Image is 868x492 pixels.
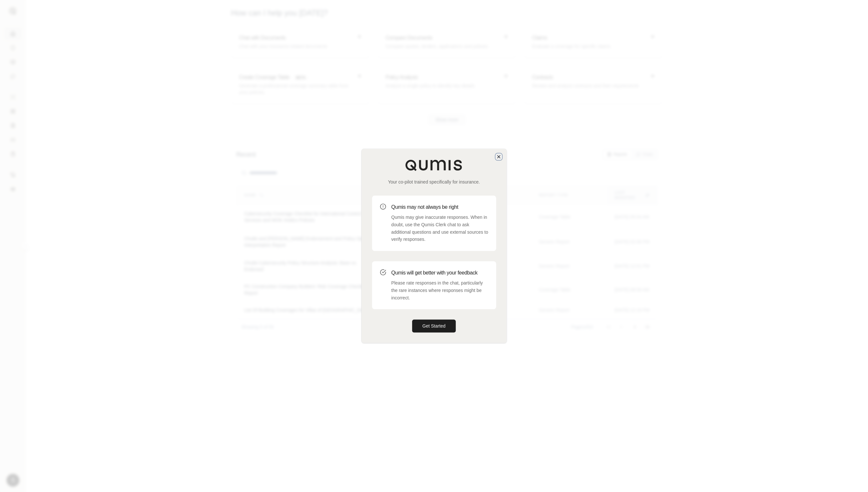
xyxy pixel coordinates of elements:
h3: Qumis may not always be right [391,203,488,211]
img: Qumis Logo [405,159,463,171]
h3: Qumis will get better with your feedback [391,269,488,277]
p: Please rate responses in the chat, particularly the rare instances where responses might be incor... [391,279,488,301]
p: Your co-pilot trained specifically for insurance. [372,179,496,185]
p: Qumis may give inaccurate responses. When in doubt, use the Qumis Clerk chat to ask additional qu... [391,214,488,243]
button: Get Started [412,320,456,333]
